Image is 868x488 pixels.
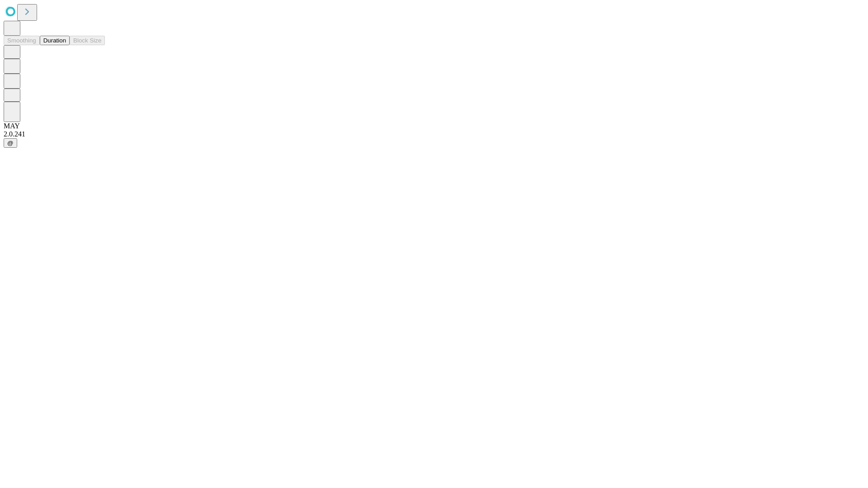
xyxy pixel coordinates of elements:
button: Block Size [70,36,105,45]
span: @ [7,140,14,146]
button: @ [4,138,17,148]
div: MAY [4,122,864,130]
div: 2.0.241 [4,130,864,138]
button: Smoothing [4,36,40,45]
button: Duration [40,36,70,45]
